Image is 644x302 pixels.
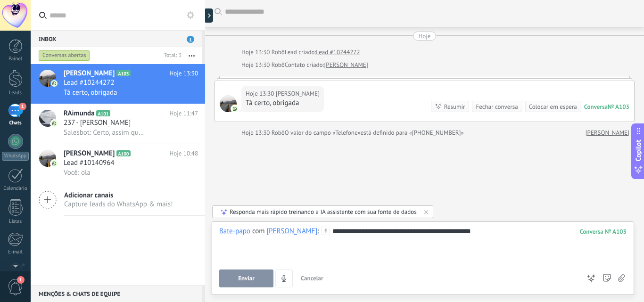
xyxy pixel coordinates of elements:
span: Enviar [238,275,255,282]
div: Painel [2,56,29,62]
div: Colocar em espera [529,102,577,111]
button: Enviar [219,269,273,287]
span: 1 [187,36,194,43]
div: Mostrar [204,8,213,23]
a: Lead #10244272 [316,48,360,57]
div: Listas [2,219,29,225]
span: A103 [116,70,130,76]
div: № A103 [608,103,629,111]
span: Lead #10244272 [64,78,115,88]
span: Cancelar [301,274,323,282]
a: avatariconRAimundaA101Hoje 11:47237 - [PERSON_NAME]Salesbot: Certo, assim que o tecnico estiver a... [31,104,205,144]
div: Monica Da Luz [267,227,318,235]
div: Conversa [584,103,608,111]
a: [PERSON_NAME] [324,60,368,70]
div: Total: 3 [160,51,182,60]
span: Capture leads do WhatsApp & mais! [64,200,173,209]
a: avataricon[PERSON_NAME]A103Hoje 13:30Lead #10244272Tá certo, obrigada [31,64,205,104]
div: Lead criado: [285,48,316,57]
span: Robô [272,48,285,56]
div: Conversas abertas [39,50,90,61]
span: A100 [116,150,130,156]
span: 237 - [PERSON_NAME] [64,118,131,128]
span: : [317,227,319,236]
span: Você: ola [64,168,91,177]
span: Salesbot: Certo, assim que o tecnico estiver a caminho lhe sinalizo. [64,128,146,137]
span: Robô [272,61,285,69]
div: Hoje 13:30 [241,48,272,57]
div: E-mail [2,249,29,255]
span: está definido para «[PHONE_NUMBER]» [361,128,464,138]
span: Hoje 13:30 [170,69,198,78]
div: Responda mais rápido treinando a IA assistente com sua fonte de dados [230,208,417,216]
div: Inbox [31,30,202,47]
div: Calendário [2,186,29,192]
img: icon [51,80,58,87]
span: Adicionar canais [64,191,173,200]
div: Leads [2,90,29,96]
div: Chats [2,120,29,126]
span: 1 [19,103,26,110]
button: Mais [182,47,202,64]
a: [PERSON_NAME] [586,128,629,138]
span: Copilot [634,139,643,161]
div: Tá certo, obrigada [246,98,320,108]
div: WhatsApp [2,152,29,161]
span: A101 [96,110,110,116]
button: Cancelar [297,269,327,287]
div: Hoje 13:30 [241,128,272,138]
div: Hoje 13:30 [241,60,272,70]
span: Tá certo, obrigada [64,88,117,97]
span: [PERSON_NAME] [64,69,115,78]
div: Hoje 13:30 [246,89,276,98]
div: Contato criado: [285,60,324,70]
span: O valor do campo «Telefone» [285,128,361,138]
span: Monica Da Luz [220,95,237,112]
a: avataricon[PERSON_NAME]A100Hoje 10:48Lead #10140964Você: ola [31,144,205,184]
span: Hoje 11:47 [170,109,198,118]
span: Monica Da Luz [276,89,320,98]
div: Resumir [444,102,465,111]
span: [PERSON_NAME] [64,149,115,158]
div: 103 [580,228,627,236]
img: icon [51,120,58,127]
span: RAimunda [64,109,94,118]
span: Lead #10140964 [64,158,115,168]
span: com [252,227,265,236]
div: Hoje [419,32,431,41]
span: 1 [17,276,25,284]
img: com.amocrm.amocrmwa.svg [231,106,238,112]
div: Menções & Chats de equipe [31,285,202,302]
img: icon [51,160,58,167]
span: Robô [272,129,285,137]
div: Fechar conversa [476,102,518,111]
span: Hoje 10:48 [170,149,198,158]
